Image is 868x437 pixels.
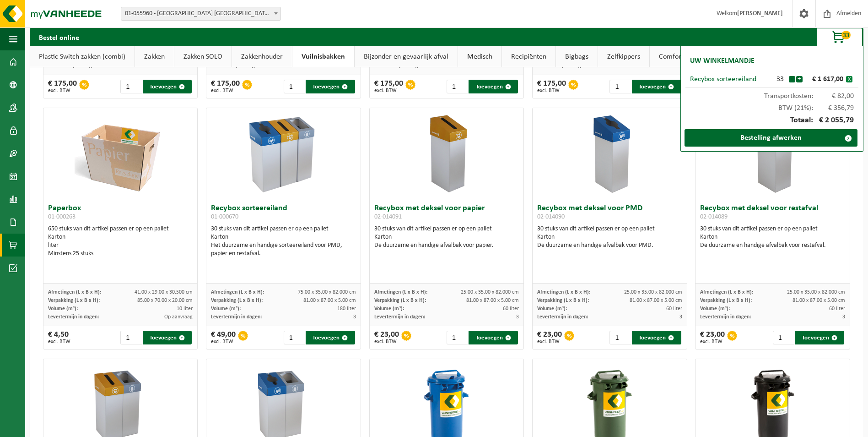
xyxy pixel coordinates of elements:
span: Levertermijn in dagen: [48,314,99,320]
button: Toevoegen [306,331,355,344]
span: Verpakking (L x B x H): [211,298,263,303]
span: Op aanvraag [164,314,193,320]
span: 33 [841,31,851,39]
input: 1 [120,331,142,344]
span: 85.00 x 70.00 x 20.00 cm [137,298,193,303]
span: Volume (m³): [700,306,730,311]
a: Bigbags [556,46,598,67]
h2: Bestel online [30,28,88,46]
div: Recybox sorteereiland [690,76,772,83]
span: 81.00 x 87.00 x 5.00 cm [303,298,356,303]
input: 1 [447,331,468,344]
input: 1 [773,331,794,344]
input: 1 [120,80,142,93]
div: 33 [772,76,788,83]
h2: Uw winkelmandje [685,51,759,71]
button: Toevoegen [143,331,192,344]
span: excl. BTW [374,88,403,93]
div: € 23,00 [537,331,562,344]
span: excl. BTW [211,339,236,344]
span: 180 liter [337,306,356,311]
span: Verpakking (L x B x H): [700,298,752,303]
span: Levertermijn in dagen: [700,314,751,320]
span: Afmetingen (L x B x H): [48,290,101,295]
span: Volume (m³): [374,306,404,311]
span: 25.00 x 35.00 x 82.000 cm [461,290,519,295]
span: 3 [679,314,682,320]
div: Minstens 25 stuks [48,250,193,258]
strong: [PERSON_NAME] [737,10,783,17]
span: 3 [516,314,519,320]
div: € 23,00 [374,331,399,344]
input: 1 [284,331,305,344]
span: 75.00 x 35.00 x 82.000 cm [298,290,356,295]
span: 02-014089 [700,213,728,220]
div: € 49,00 [211,331,236,344]
span: 25.00 x 35.00 x 82.000 cm [787,290,845,295]
div: De duurzame en handige afvalbak voor papier. [374,241,519,250]
div: Karton [700,233,845,241]
span: excl. BTW [48,339,70,344]
span: excl. BTW [537,339,562,344]
button: Toevoegen [469,331,518,344]
span: Volume (m³): [211,306,241,311]
span: 25.00 x 35.00 x 82.000 cm [624,290,682,295]
a: Medisch [458,46,501,67]
h3: Paperbox [48,204,193,223]
a: Plastic Switch zakken (combi) [30,46,135,67]
div: € 175,00 [374,80,403,93]
button: + [796,76,803,82]
span: Levertermijn in dagen: [537,314,588,320]
h3: Recybox met deksel voor papier [374,204,519,223]
img: 01-000263 [75,108,166,200]
div: Transportkosten: [685,88,858,100]
a: Comfort artikelen [650,46,721,67]
a: Zakken [135,46,174,67]
button: Toevoegen [632,331,681,344]
a: Vuilnisbakken [292,46,354,67]
a: Zakken SOLO [174,46,232,67]
span: Levertermijn in dagen: [374,314,425,320]
span: 02-014091 [374,213,402,220]
span: € 2 055,79 [813,116,854,125]
button: Toevoegen [795,331,844,344]
button: - [789,76,795,82]
span: excl. BTW [211,88,240,93]
button: Toevoegen [632,80,681,93]
a: Recipiënten [502,46,555,67]
span: Afmetingen (L x B x H): [211,290,264,295]
div: € 23,00 [700,331,725,344]
img: 01-000670 [238,108,329,200]
span: € 356,79 [813,104,854,112]
div: De duurzame en handige afvalbak voor restafval. [700,241,845,250]
span: excl. BTW [700,339,725,344]
span: excl. BTW [374,339,399,344]
div: Karton [374,233,519,241]
span: 01-000263 [48,213,75,220]
a: Bijzonder en gevaarlijk afval [355,46,458,67]
span: Volume (m³): [537,306,567,311]
span: 01-055960 - ROCKWOOL BELGIUM NV - WIJNEGEM [121,7,281,21]
div: BTW (21%): [685,100,858,112]
div: € 175,00 [537,80,566,93]
a: Zelfkippers [598,46,649,67]
div: 30 stuks van dit artikel passen er op een pallet [700,225,845,250]
span: 60 liter [503,306,519,311]
span: 81.00 x 87.00 x 5.00 cm [630,298,682,303]
h3: Recybox met deksel voor PMD [537,204,682,223]
span: 01-000670 [211,213,238,220]
a: Bestelling afwerken [685,129,857,147]
button: x [846,76,852,82]
span: € 82,00 [813,93,854,100]
span: 81.00 x 87.00 x 5.00 cm [793,298,845,303]
span: Afmetingen (L x B x H): [537,290,590,295]
div: Karton [48,233,193,241]
div: € 175,00 [48,80,77,93]
input: 1 [284,80,305,93]
button: Toevoegen [143,80,192,93]
span: excl. BTW [48,88,77,93]
span: 10 liter [177,306,193,311]
div: Karton [211,233,356,241]
h3: Recybox met deksel voor restafval [700,204,845,223]
span: Volume (m³): [48,306,78,311]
